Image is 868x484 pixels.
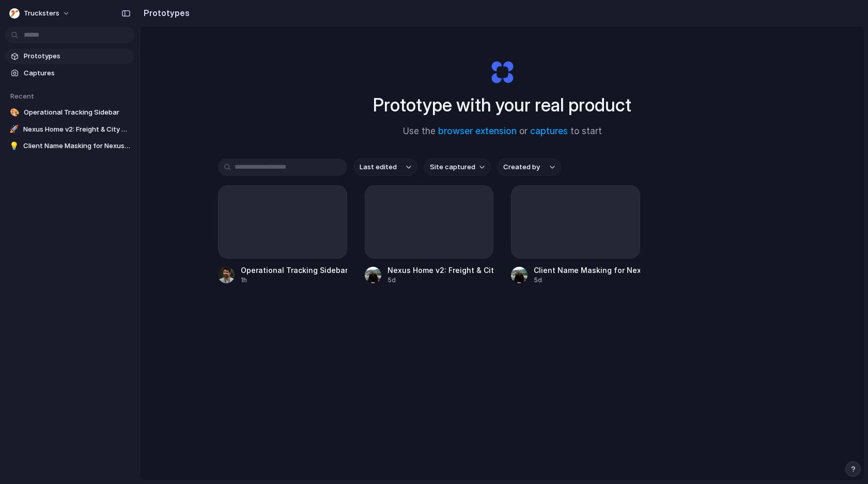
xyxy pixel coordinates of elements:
[5,138,134,154] a: 💡Client Name Masking for Nexus Home
[534,276,640,285] div: 5d
[388,276,494,285] div: 5d
[23,124,130,135] span: Nexus Home v2: Freight & City Updates
[438,126,517,136] a: browser extension
[9,124,19,135] div: 🚀
[24,107,130,118] span: Operational Tracking Sidebar
[530,126,568,136] a: captures
[403,125,602,138] span: Use the or to start
[241,276,347,285] div: 1h
[365,185,494,285] a: Nexus Home v2: Freight & City Updates5d
[10,92,34,100] span: Recent
[360,162,397,172] span: Last edited
[24,68,130,78] span: Captures
[373,91,631,119] h1: Prototype with your real product
[9,141,19,151] div: 💡
[218,185,347,285] a: Operational Tracking Sidebar1h
[430,162,475,172] span: Site captured
[5,66,134,81] a: Captures
[534,265,640,276] div: Client Name Masking for Nexus Home
[23,141,130,151] span: Client Name Masking for Nexus Home
[503,162,540,172] span: Created by
[24,8,59,19] span: Trucksters
[353,158,417,176] button: Last edited
[9,107,20,118] div: 🎨
[5,5,75,22] button: Trucksters
[5,49,134,64] a: Prototypes
[24,51,130,61] span: Prototypes
[388,265,494,276] div: Nexus Home v2: Freight & City Updates
[5,105,134,120] a: 🎨Operational Tracking Sidebar
[139,7,190,19] h2: Prototypes
[424,158,491,176] button: Site captured
[497,158,561,176] button: Created by
[241,265,347,276] div: Operational Tracking Sidebar
[5,122,134,137] a: 🚀Nexus Home v2: Freight & City Updates
[511,185,640,285] a: Client Name Masking for Nexus Home5d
